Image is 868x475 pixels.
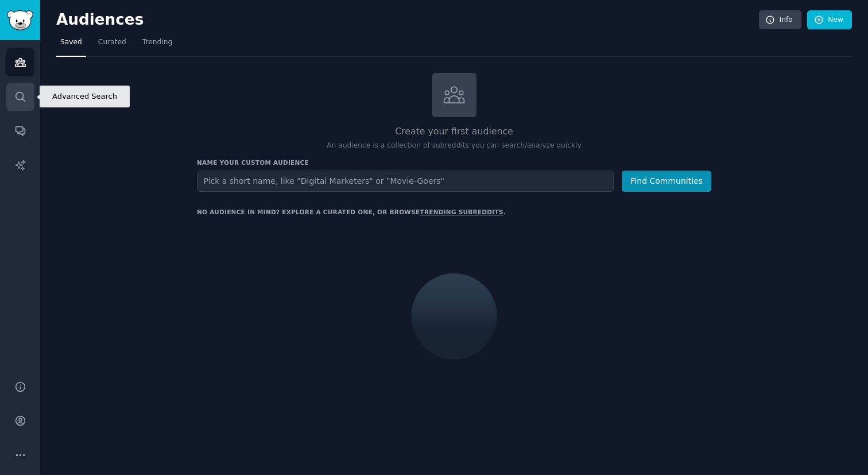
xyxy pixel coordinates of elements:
[420,208,503,215] a: trending subreddits
[197,125,711,139] h2: Create your first audience
[7,10,33,30] img: GummySearch logo
[197,159,711,167] h3: Name your custom audience
[98,37,126,48] span: Curated
[56,33,86,57] a: Saved
[56,11,759,29] h2: Audiences
[197,141,711,151] p: An audience is a collection of subreddits you can search/analyze quickly
[759,10,801,30] a: Info
[94,33,130,57] a: Curated
[622,171,711,192] button: Find Communities
[197,171,614,192] input: Pick a short name, like "Digital Marketers" or "Movie-Goers"
[807,10,852,30] a: New
[138,33,176,57] a: Trending
[60,37,82,48] span: Saved
[197,208,506,216] div: No audience in mind? Explore a curated one, or browse .
[142,37,172,48] span: Trending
